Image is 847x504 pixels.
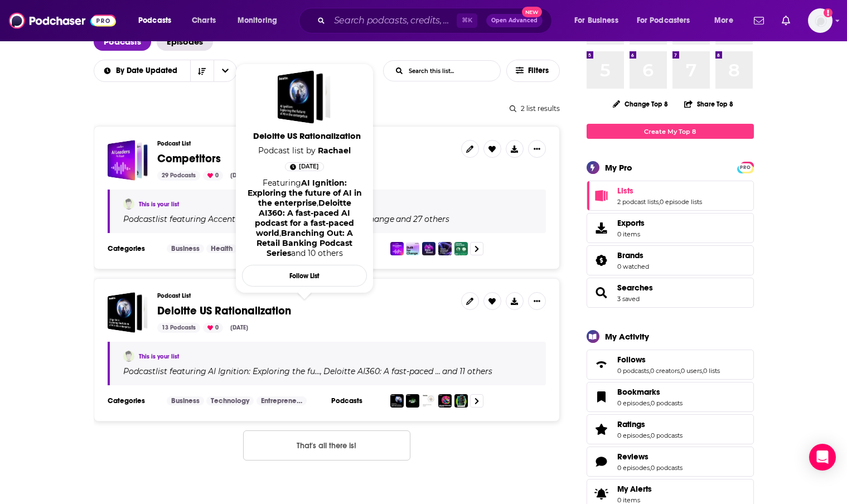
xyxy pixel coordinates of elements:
div: 13 Podcasts [157,323,200,333]
a: Follows [591,357,613,372]
span: , [279,228,281,238]
span: [DATE] [299,161,319,172]
span: More [714,13,733,28]
button: Change Top 8 [606,97,675,111]
a: Deloitte US Rationalization [244,130,369,146]
a: Show notifications dropdown [749,11,768,30]
div: My Pro [605,162,632,173]
span: Deloitte US Rationalization [157,304,291,318]
span: Charts [192,13,216,28]
a: Rachael [318,146,351,156]
a: Ratings [617,419,683,429]
div: 2 list results [94,104,560,113]
span: , [702,367,703,375]
h3: Podcast List [157,140,452,147]
span: , [650,432,651,439]
span: Follows [587,350,754,380]
button: Filters [506,60,560,82]
a: 0 users [681,367,702,375]
a: Lists [617,186,702,196]
span: For Business [574,13,618,28]
a: Podcasts [94,33,151,51]
button: open menu [230,12,292,30]
span: Ratings [587,414,754,444]
h3: Categories [108,396,158,405]
a: Deloitte US Rationalization [278,70,331,124]
span: Open Advanced [491,18,538,23]
a: 0 podcasts [617,367,649,375]
a: Bookmarks [617,387,683,397]
a: Reviews [591,454,613,469]
span: , [320,366,322,376]
span: Bookmarks [587,382,754,412]
a: 0 episodes [617,399,650,407]
span: , [650,399,651,407]
button: Show profile menu [808,8,833,33]
a: Show notifications dropdown [777,11,795,30]
a: Competitors [108,140,148,181]
a: 0 podcasts [651,399,683,407]
a: Deloitte US Rationalization [108,292,148,333]
span: , [659,198,660,206]
a: Episodes [157,33,213,51]
a: 2 podcast lists [617,198,659,206]
a: 0 podcasts [651,432,683,439]
span: , [650,464,651,472]
span: Filters [528,67,550,75]
div: Search podcasts, credits, & more... [309,8,563,33]
a: Health [206,244,237,253]
div: [DATE] [226,171,253,181]
span: Lists [587,181,754,211]
button: Nothing here. [243,430,410,461]
span: Searches [587,278,754,308]
span: Lists [617,186,633,196]
a: 0 creators [650,367,680,375]
div: My Activity [605,331,649,342]
img: Byte Sized [422,242,435,255]
div: Podcast list featuring [123,214,533,224]
div: Open Intercom Messenger [809,444,836,471]
img: Rachael [123,198,134,210]
a: Searches [591,285,613,301]
h3: Podcast List [157,292,452,299]
h4: AI Ignition: Exploring the fu… [208,367,320,376]
span: Deloitte US Rationalization [244,130,369,141]
a: Business [167,396,204,405]
img: User Profile [808,8,833,33]
a: Accenture AI Leaders Podcast [206,215,326,224]
a: Charts [185,12,222,30]
svg: Add a profile image [824,8,833,17]
span: Competitors [157,152,221,166]
a: This is your list [139,201,179,208]
a: Deloitte AI360: A fast-paced … [322,367,441,376]
span: 0 items [617,230,645,238]
a: Competitors [157,153,221,165]
div: [DATE] [226,323,253,333]
span: Searches [617,283,653,293]
a: 0 lists [703,367,720,375]
img: AI Ignition: Exploring the future of AI in the enterprise [390,394,404,408]
h3: Categories [108,244,158,253]
a: Follows [617,355,720,365]
img: Podchaser - Follow, Share and Rate Podcasts [9,10,116,31]
h4: Accenture AI Leaders Podcast [208,215,326,224]
button: Show More Button [528,140,546,158]
a: Create My Top 8 [587,124,754,139]
img: Breakthrough by Design [438,394,452,408]
a: Technology [206,396,254,405]
a: AI Ignition: Exploring the fu… [206,367,320,376]
a: Deloitte AI360: A fast-paced AI podcast for a fast-paced world [255,198,354,238]
span: Monitoring [238,13,277,28]
a: PRO [739,163,752,171]
a: Bookmarks [591,389,613,405]
img: Rachael [123,351,134,362]
button: Follow List [242,265,367,287]
a: Entrepreneur [256,396,307,405]
span: , [649,367,650,375]
span: My Alerts [591,486,613,502]
span: For Podcasters [637,13,690,28]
